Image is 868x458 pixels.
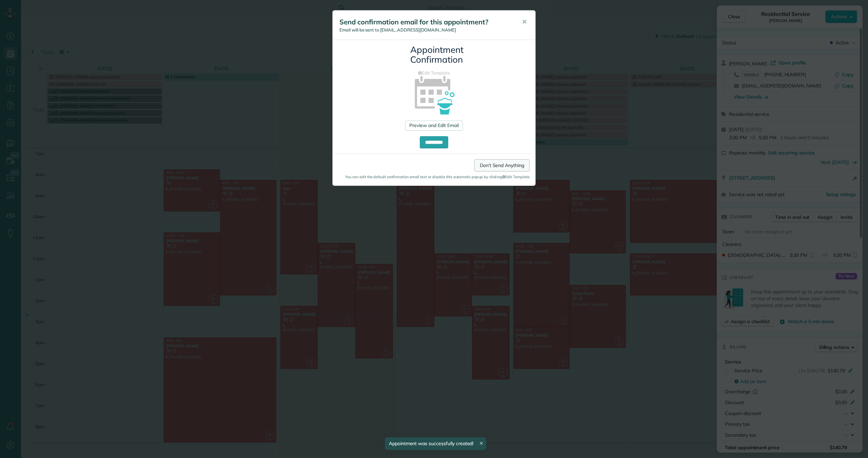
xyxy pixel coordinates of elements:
img: appointment_confirmation_icon-141e34405f88b12ade42628e8c248340957700ab75a12ae832a8710e9b578dc5.png [404,64,465,125]
span: Email will be sent to [EMAIL_ADDRESS][DOMAIN_NAME] [339,27,456,33]
a: Preview and Edit Email [405,121,462,131]
h5: Send confirmation email for this appointment? [339,17,512,27]
a: Edit Template [338,70,530,76]
span: ✕ [522,18,527,26]
h3: Appointment Confirmation [410,45,458,64]
small: You can edit the default confirmation email text or disable this automatic popup by clicking Edit... [338,174,530,180]
a: Don't Send Anything [474,159,530,171]
div: Appointment was successfully created! [385,437,487,450]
